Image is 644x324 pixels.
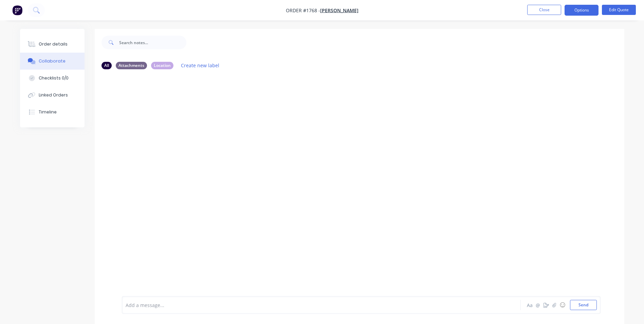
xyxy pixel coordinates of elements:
[20,87,85,104] button: Linked Orders
[602,5,636,15] button: Edit Quote
[116,62,147,69] div: Attachments
[39,58,66,64] div: Collaborate
[565,5,599,16] button: Options
[526,301,534,309] button: Aa
[178,61,223,70] button: Create new label
[39,109,57,115] div: Timeline
[286,7,320,14] span: Order #1768 -
[527,5,561,15] button: Close
[39,92,68,98] div: Linked Orders
[39,41,68,47] div: Order details
[102,62,112,69] div: All
[558,301,567,309] button: ☺
[20,36,85,53] button: Order details
[20,70,85,87] button: Checklists 0/0
[12,5,22,15] img: Factory
[320,7,358,14] a: [PERSON_NAME]
[151,62,173,69] div: Location
[20,53,85,70] button: Collaborate
[119,36,186,49] input: Search notes...
[570,300,597,310] button: Send
[20,104,85,121] button: Timeline
[39,75,69,81] div: Checklists 0/0
[534,301,542,309] button: @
